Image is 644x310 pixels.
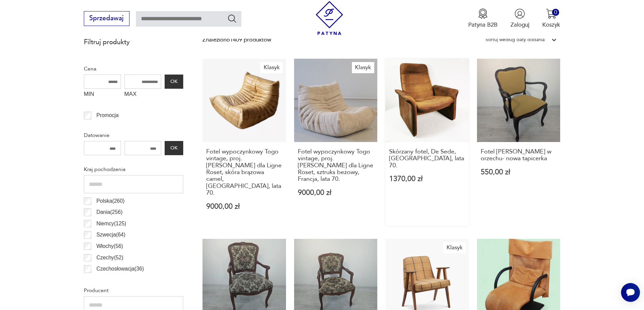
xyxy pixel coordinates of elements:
[510,8,529,29] button: Zaloguj
[552,9,559,16] div: 0
[312,1,347,35] img: Patyna - sklep z meblami i dekoracjami vintage
[621,283,640,302] iframe: Smartsupp widget button
[84,16,129,22] a: Sprzedawaj
[165,141,183,155] button: OK
[468,8,498,29] a: Ikona medaluPatyna B2B
[542,8,560,29] button: 0Koszyk
[84,131,183,140] p: Datowanie
[227,13,237,23] button: Szukaj
[206,203,282,210] p: 9000,00 zł
[510,21,529,29] p: Zaloguj
[478,8,488,19] img: Ikona medalu
[385,59,469,226] a: Skórzany fotel, De Sede, Szwajcaria, lata 70.Skórzany fotel, De Sede, [GEOGRAPHIC_DATA], lata 70....
[96,197,124,205] p: Polska ( 260 )
[84,38,183,47] p: Filtruj produkty
[294,59,378,226] a: KlasykFotel wypoczynkowy Togo vintage, proj. M. Ducaroy dla Ligne Roset, sztruks beżowy, Francja,...
[481,148,557,162] h3: Fotel [PERSON_NAME] w orzechu- nowa tapicerka
[96,208,122,217] p: Dania ( 256 )
[84,165,183,174] p: Kraj pochodzenia
[84,286,183,295] p: Producent
[468,21,498,29] p: Patyna B2B
[477,59,560,226] a: Fotel Ludwikowski w orzechu- nowa tapicerkaFotel [PERSON_NAME] w orzechu- nowa tapicerka550,00 zł
[165,75,183,89] button: OK
[206,148,282,197] h3: Fotel wypoczynkowy Togo vintage, proj. [PERSON_NAME] dla Ligne Roset, skóra brązowa camel, [GEOGR...
[96,253,123,262] p: Czechy ( 52 )
[298,148,374,183] h3: Fotel wypoczynkowy Togo vintage, proj. [PERSON_NAME] dla Ligne Roset, sztruks beżowy, Francja, la...
[96,230,125,239] p: Szwecja ( 64 )
[468,8,498,29] button: Patyna B2B
[298,189,374,196] p: 9000,00 zł
[84,11,129,26] button: Sprzedawaj
[96,242,123,251] p: Włochy ( 56 )
[515,8,525,19] img: Ikonka użytkownika
[546,8,556,19] img: Ikona koszyka
[96,276,128,285] p: Norwegia ( 24 )
[389,148,465,169] h3: Skórzany fotel, De Sede, [GEOGRAPHIC_DATA], lata 70.
[96,111,119,120] p: Promocja
[84,89,121,102] label: MIN
[124,89,162,102] label: MAX
[481,169,557,176] p: 550,00 zł
[96,264,144,273] p: Czechosłowacja ( 36 )
[84,64,183,73] p: Cena
[96,219,126,228] p: Niemcy ( 125 )
[202,59,286,226] a: KlasykFotel wypoczynkowy Togo vintage, proj. M. Ducaroy dla Ligne Roset, skóra brązowa camel, Fra...
[485,35,545,44] div: Sortuj według daty dodania
[389,175,465,182] p: 1370,00 zł
[202,35,271,44] div: Znaleziono 1409 produktów
[542,21,560,29] p: Koszyk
